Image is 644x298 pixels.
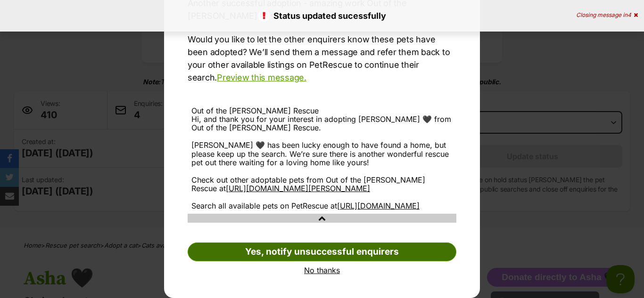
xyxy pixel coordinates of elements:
[337,201,420,210] a: [URL][DOMAIN_NAME]
[188,266,456,274] a: No thanks
[226,184,370,193] a: [URL][DOMAIN_NAME][PERSON_NAME]
[576,12,638,18] div: Closing message in
[217,72,306,82] a: Preview this message.
[191,106,319,115] span: Out of the [PERSON_NAME] Rescue
[188,33,456,84] p: Would you like to let the other enquirers know these pets have been adopted? We’ll send them a me...
[9,9,635,22] p: Status updated sucessfully
[627,11,631,18] span: 4
[191,115,453,210] div: Hi, and thank you for your interest in adopting [PERSON_NAME] 🖤 from Out of the [PERSON_NAME] Res...
[188,242,456,261] a: Yes, notify unsuccessful enquirers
